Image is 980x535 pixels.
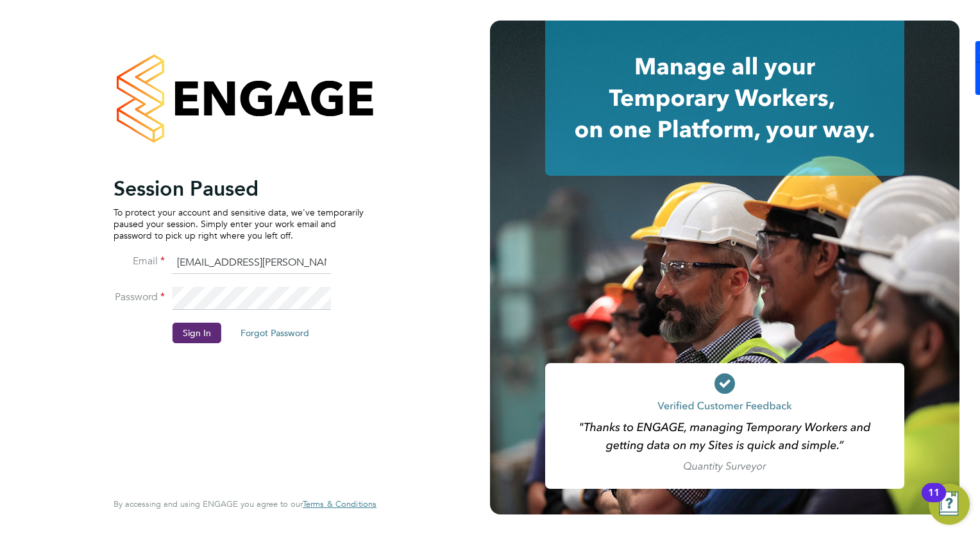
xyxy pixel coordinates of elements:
span: By accessing and using ENGAGE you agree to our [114,498,376,509]
button: Sign In [173,323,221,343]
p: To protect your account and sensitive data, we've temporarily paused your session. Simply enter y... [114,207,364,242]
input: Enter your work email... [173,251,331,275]
a: Terms & Conditions [303,499,376,509]
button: Open Resource Center, 11 new notifications [929,484,970,525]
label: Password [114,291,165,304]
h2: Session Paused [114,176,364,201]
button: Forgot Password [230,323,319,343]
div: 11 [928,493,940,509]
label: Email [114,255,165,268]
